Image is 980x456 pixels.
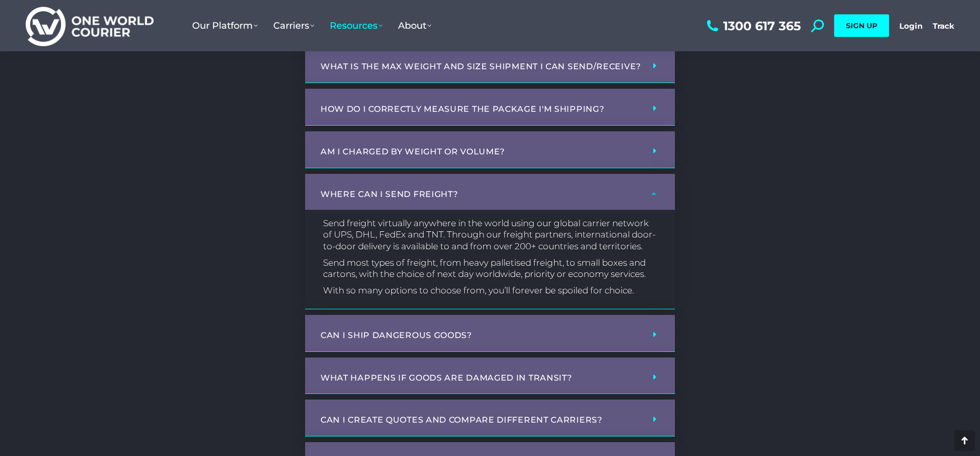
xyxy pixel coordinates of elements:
[321,62,641,71] a: What is the max weight and size shipment I can send/receive?
[321,415,602,425] a: Can I create quotes and compare different carriers?
[305,210,675,309] div: Where can I send freight?
[305,89,675,126] div: How do I correctly measure the package I'm shipping?
[704,19,801,32] a: 1300 617 365
[390,10,439,42] a: About
[323,257,657,280] p: Send most types of freight, from heavy palletised freight, to small boxes and cartons, with the c...
[305,358,675,394] div: What happens if goods are damaged in transit?
[305,400,675,437] div: Can I create quotes and compare different carriers?
[323,217,657,251] p: Send freight virtually anywhere in the world using our global carrier network of UPS, DHL, FedEx ...
[321,104,604,114] a: How do I correctly measure the package I'm shipping?
[321,147,505,156] a: Am I charged by weight or volume?
[899,21,922,31] a: Login
[305,315,675,352] div: Can I ship dangerous goods?
[846,21,877,30] span: SIGN UP
[305,174,675,210] div: Where can I send freight?
[330,20,383,31] span: Resources
[321,189,458,199] a: Where can I send freight?
[323,285,657,296] p: With so many options to choose from, you’ll forever be spoiled for choice.
[192,20,258,31] span: Our Platform
[266,10,322,42] a: Carriers
[834,14,889,37] a: SIGN UP
[321,330,472,340] a: Can I ship dangerous goods?
[26,5,154,47] img: One World Courier
[322,10,390,42] a: Resources
[933,21,954,31] a: Track
[184,10,266,42] a: Our Platform
[321,373,572,383] a: What happens if goods are damaged in transit?
[398,20,431,31] span: About
[305,131,675,168] div: Am I charged by weight or volume?
[273,20,314,31] span: Carriers
[305,46,675,83] div: What is the max weight and size shipment I can send/receive?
